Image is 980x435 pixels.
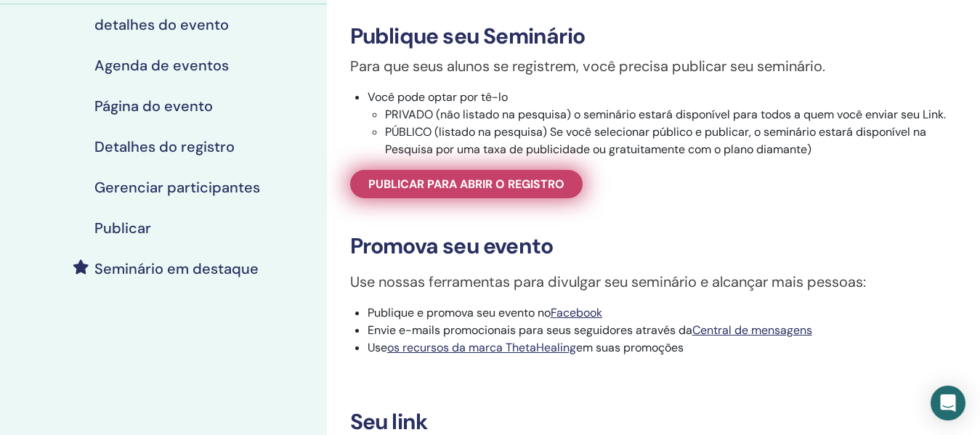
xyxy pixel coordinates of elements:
a: os recursos da marca ThetaHealing [387,340,576,355]
font: Seminário em destaque [94,259,259,278]
font: Use nossas ferramentas para divulgar seu seminário e alcançar mais pessoas: [350,272,866,291]
font: Publicar [94,219,151,237]
font: Use [368,340,387,355]
font: Publicar para abrir o registro [368,176,564,192]
font: em suas promoções [576,340,684,355]
div: Open Intercom Messenger [931,386,965,420]
font: Detalhes do registro [94,137,235,156]
font: Publique e promova seu evento no [368,305,551,320]
font: PÚBLICO (listado na pesquisa) Se você selecionar público e publicar, o seminário estará disponíve... [385,124,926,157]
font: detalhes do evento [94,15,229,34]
font: Envie e-mails promocionais para seus seguidores através da [368,322,692,338]
font: Agenda de eventos [94,56,229,75]
font: PRIVADO (não listado na pesquisa) o seminário estará disponível para todos a quem você enviar seu... [385,107,946,122]
font: Gerenciar participantes [94,178,260,197]
font: Publique seu Seminário [350,22,585,50]
a: Central de mensagens [692,322,812,338]
font: Página do evento [94,97,213,115]
font: Promova seu evento [350,232,554,260]
a: Publicar para abrir o registro [350,170,583,198]
font: Facebook [551,305,602,320]
font: Você pode optar por tê-lo [368,89,508,105]
font: Para que seus alunos se registrem, você precisa publicar seu seminário. [350,57,825,76]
